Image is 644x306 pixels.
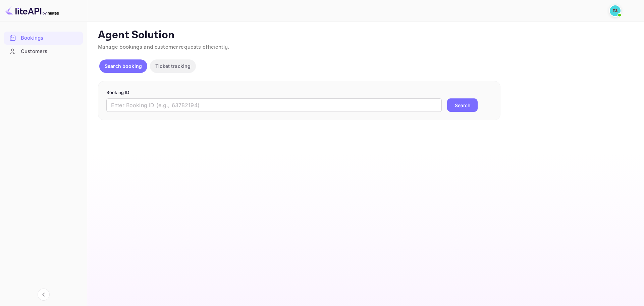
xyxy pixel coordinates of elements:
div: Bookings [4,32,83,45]
a: Customers [4,45,83,57]
p: Agent Solution [98,29,632,42]
img: LiteAPI logo [5,5,59,16]
div: Customers [4,45,83,58]
button: Search [447,98,478,112]
p: Booking ID [106,89,492,96]
button: Collapse navigation [38,289,50,301]
img: Traveloka 3PS03 [610,5,621,16]
p: Ticket tracking [155,62,191,70]
div: Customers [21,48,79,55]
p: Search booking [105,62,142,70]
input: Enter Booking ID (e.g., 63782194) [106,98,442,112]
a: Bookings [4,32,83,44]
div: Bookings [21,34,79,42]
span: Manage bookings and customer requests efficiently. [98,44,229,51]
